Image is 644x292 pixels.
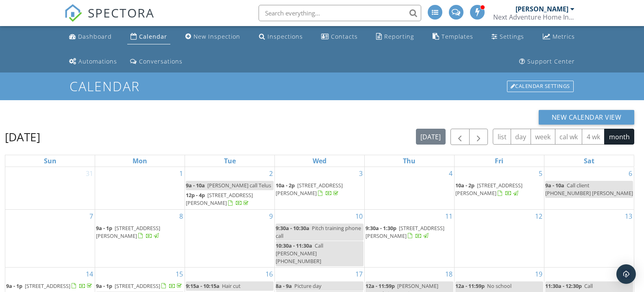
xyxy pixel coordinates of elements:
span: [PERSON_NAME] call Telus [207,182,271,189]
a: Go to September 5, 2025 [537,167,544,180]
a: Monday [131,155,149,167]
a: Go to August 31, 2025 [84,167,95,180]
td: Go to September 11, 2025 [364,209,454,267]
button: day [511,129,531,145]
span: 10a - 2p [455,182,474,189]
td: Go to September 12, 2025 [454,209,544,267]
span: Call client [PHONE_NUMBER] [PERSON_NAME] [545,182,633,197]
a: 9a - 1p [STREET_ADDRESS][PERSON_NAME] [96,224,160,239]
div: Contacts [331,33,358,40]
span: 9a - 10a [545,182,564,189]
div: Next Adventure Home Inspections [493,13,574,21]
a: 9a - 1p [STREET_ADDRESS][PERSON_NAME] [96,224,184,241]
span: 9:15a - 10:15a [186,282,220,290]
a: Friday [493,155,505,167]
span: 9a - 1p [96,224,112,232]
td: Go to September 8, 2025 [95,209,185,267]
span: Call [PERSON_NAME] [PHONE_NUMBER] [276,242,323,265]
a: Settings [488,29,527,44]
div: Automations [78,57,117,65]
span: [STREET_ADDRESS][PERSON_NAME] [366,224,444,239]
div: Calendar Settings [507,81,574,92]
div: Open Intercom Messenger [616,264,636,284]
a: New Inspection [182,29,244,44]
a: Go to September 6, 2025 [627,167,634,180]
div: [PERSON_NAME] [516,5,568,13]
button: week [531,129,555,145]
img: The Best Home Inspection Software - Spectora [64,4,82,22]
span: [STREET_ADDRESS] [115,282,160,290]
a: Dashboard [66,29,115,44]
a: Go to September 12, 2025 [533,210,544,223]
div: Support Center [527,57,575,65]
button: 4 wk [582,129,605,145]
td: Go to September 4, 2025 [364,167,454,209]
td: Go to September 5, 2025 [454,167,544,209]
a: Calendar [127,29,170,44]
a: Sunday [42,155,58,167]
div: Reporting [384,33,414,40]
span: 9:30a - 1:30p [366,224,396,232]
a: Go to September 19, 2025 [533,268,544,281]
a: Go to September 7, 2025 [88,210,95,223]
a: 9:30a - 1:30p [STREET_ADDRESS][PERSON_NAME] [366,224,444,239]
td: Go to August 31, 2025 [5,167,95,209]
a: Go to September 2, 2025 [268,167,274,180]
a: 10a - 2p [STREET_ADDRESS][PERSON_NAME] [276,181,363,198]
a: Go to September 13, 2025 [623,210,634,223]
span: Hair cut [222,282,241,290]
button: list [493,129,511,145]
td: Go to September 6, 2025 [544,167,634,209]
button: [DATE] [416,129,446,145]
span: 11:30a - 12:30p [545,282,582,290]
div: New Inspection [194,33,240,40]
span: 12p - 4p [186,191,205,199]
td: Go to September 2, 2025 [185,167,275,209]
a: Reporting [373,29,417,44]
a: Templates [429,29,476,44]
a: Go to September 11, 2025 [444,210,454,223]
button: Next month [469,129,488,145]
span: [STREET_ADDRESS][PERSON_NAME] [96,224,160,239]
a: Go to September 14, 2025 [84,268,95,281]
a: Inspections [256,29,306,44]
a: 9a - 1p [STREET_ADDRESS] [6,282,94,290]
a: Tuesday [222,155,237,167]
span: [STREET_ADDRESS][PERSON_NAME] [186,191,253,206]
span: Pitch training phone call [276,224,361,239]
a: Go to September 8, 2025 [178,210,185,223]
a: Go to September 15, 2025 [174,268,185,281]
a: 12p - 4p [STREET_ADDRESS][PERSON_NAME] [186,191,274,208]
button: month [604,129,634,145]
a: 9a - 1p [STREET_ADDRESS] [96,281,184,291]
a: Calendar Settings [506,80,574,93]
div: Settings [500,33,524,40]
div: Dashboard [78,33,112,40]
a: Go to September 18, 2025 [444,268,454,281]
a: Metrics [540,29,578,44]
a: Conversations [127,54,186,69]
td: Go to September 1, 2025 [95,167,185,209]
a: Go to September 1, 2025 [178,167,185,180]
td: Go to September 9, 2025 [185,209,275,267]
a: Wednesday [311,155,328,167]
span: [STREET_ADDRESS] [25,282,70,290]
a: Go to September 3, 2025 [357,167,364,180]
td: Go to September 3, 2025 [275,167,365,209]
a: Automations (Basic) [66,54,120,69]
span: 12a - 11:59p [366,282,395,290]
button: cal wk [555,129,583,145]
td: Go to September 13, 2025 [544,209,634,267]
span: 9:30a - 10:30a [276,224,309,232]
a: Go to September 4, 2025 [447,167,454,180]
a: 12p - 4p [STREET_ADDRESS][PERSON_NAME] [186,191,253,206]
div: Conversations [139,57,183,65]
a: Go to September 17, 2025 [354,268,364,281]
a: 9a - 1p [STREET_ADDRESS] [6,281,94,291]
button: New Calendar View [539,110,635,125]
td: Go to September 7, 2025 [5,209,95,267]
div: Templates [442,33,473,40]
a: Go to September 10, 2025 [354,210,364,223]
span: 9a - 1p [96,282,112,290]
span: SPECTORA [88,4,154,21]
